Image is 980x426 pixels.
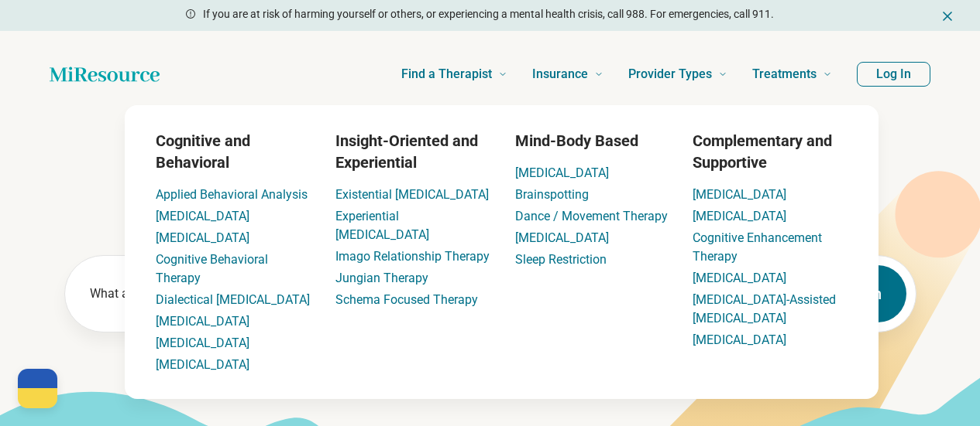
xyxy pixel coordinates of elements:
[940,6,955,25] button: Dismiss
[156,187,308,202] a: Applied Behavioral Analysis
[693,292,836,325] a: [MEDICAL_DATA]-Assisted [MEDICAL_DATA]
[156,292,310,307] a: Dialectical [MEDICAL_DATA]
[156,130,311,173] h3: Cognitive and Behavioral
[628,43,727,105] a: Provider Types
[335,209,429,242] a: Experiential [MEDICAL_DATA]
[335,187,489,202] a: Existential [MEDICAL_DATA]
[628,63,712,85] span: Provider Types
[752,63,817,85] span: Treatments
[156,209,249,223] a: [MEDICAL_DATA]
[693,271,786,285] a: [MEDICAL_DATA]
[515,130,668,152] h3: Mind-Body Based
[156,357,249,372] a: [MEDICAL_DATA]
[515,252,607,267] a: Sleep Restriction
[693,230,822,264] a: Cognitive Enhancement Therapy
[401,63,492,85] span: Find a Therapist
[515,165,609,180] a: [MEDICAL_DATA]
[156,252,268,285] a: Cognitive Behavioral Therapy
[335,130,490,173] h3: Insight-Oriented and Experiential
[401,43,507,105] a: Find a Therapist
[693,187,786,202] a: [MEDICAL_DATA]
[515,209,668,223] a: Dance / Movement Therapy
[335,292,478,307] a: Schema Focused Therapy
[515,187,589,202] a: Brainspotting
[335,249,490,264] a: Imago Relationship Therapy
[532,43,603,105] a: Insurance
[752,43,832,105] a: Treatments
[532,63,588,85] span: Insurance
[335,271,428,285] a: Jungian Therapy
[50,59,160,90] a: Home page
[156,336,249,350] a: [MEDICAL_DATA]
[693,332,786,347] a: [MEDICAL_DATA]
[156,314,249,329] a: [MEDICAL_DATA]
[32,105,971,399] div: Treatments
[203,6,774,22] p: If you are at risk of harming yourself or others, or experiencing a mental health crisis, call 98...
[693,130,848,173] h3: Complementary and Supportive
[515,230,609,245] a: [MEDICAL_DATA]
[156,230,249,245] a: [MEDICAL_DATA]
[693,209,786,223] a: [MEDICAL_DATA]
[857,62,930,87] button: Log In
